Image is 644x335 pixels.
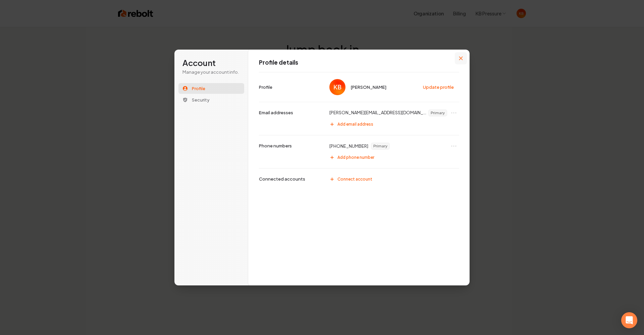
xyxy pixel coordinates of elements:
[337,177,372,182] span: Connect account
[455,52,467,64] button: Close modal
[259,176,305,182] p: Connected accounts
[329,143,368,149] p: [PHONE_NUMBER]
[351,84,386,90] span: [PERSON_NAME]
[182,58,240,68] h1: Account
[178,94,244,105] button: Security
[621,312,637,328] div: Open Intercom Messenger
[429,110,447,116] span: Primary
[371,143,389,149] span: Primary
[329,79,345,95] img: Kyle Barksdale
[192,85,205,91] span: Profile
[326,119,459,130] button: Add email address
[259,84,272,90] p: Profile
[337,122,373,127] span: Add email address
[259,143,292,149] p: Phone numbers
[329,110,427,116] p: [PERSON_NAME][EMAIL_ADDRESS][DOMAIN_NAME]
[178,83,244,94] button: Profile
[337,155,374,160] span: Add phone number
[450,109,458,117] button: Open menu
[420,82,458,92] button: Update profile
[326,152,459,163] button: Add phone number
[326,174,459,185] button: Connect account
[182,69,240,75] p: Manage your account info.
[259,59,459,67] h1: Profile details
[259,110,293,116] p: Email addresses
[450,142,458,150] button: Open menu
[192,97,210,103] span: Security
